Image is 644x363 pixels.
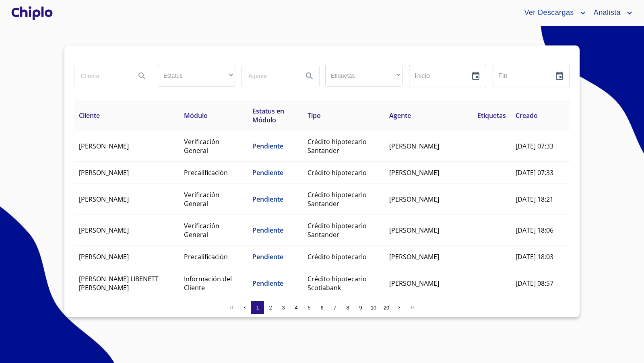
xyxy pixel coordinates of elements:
span: Creado [516,111,538,120]
button: Search [132,66,152,86]
span: Información del Cliente [184,274,232,292]
span: [PERSON_NAME] [389,168,439,177]
span: Etiquetas [477,111,506,120]
span: Pendiente [252,168,283,177]
span: Verificación General [184,221,219,239]
button: 5 [303,301,316,314]
div: ​ [325,65,402,87]
span: Crédito hipotecario [308,168,367,177]
span: Analista [588,6,625,19]
span: Pendiente [252,226,283,235]
span: Crédito hipotecario Santander [308,137,367,155]
span: Crédito hipotecario Scotiabank [308,274,367,292]
span: 1 [256,305,259,311]
button: 7 [328,301,341,314]
span: Pendiente [252,279,283,288]
span: [DATE] 18:06 [516,226,553,235]
span: [PERSON_NAME] [389,252,439,261]
span: 9 [359,305,362,311]
span: Pendiente [252,195,283,204]
span: Crédito hipotecario [308,252,367,261]
button: 6 [316,301,328,314]
span: 6 [320,305,323,311]
span: [PERSON_NAME] LIBENETT [PERSON_NAME] [79,274,159,292]
button: Search [300,66,319,86]
button: 9 [354,301,367,314]
span: Pendiente [252,142,283,151]
span: [PERSON_NAME] [389,226,439,235]
button: account of current user [518,6,587,19]
span: [PERSON_NAME] [389,195,439,204]
span: [PERSON_NAME] [79,195,129,204]
span: [PERSON_NAME] [79,142,129,151]
button: 8 [341,301,354,314]
div: ​ [158,65,235,87]
span: Pendiente [252,252,283,261]
span: [PERSON_NAME] [389,142,439,151]
span: 8 [346,305,349,311]
button: 10 [367,301,380,314]
span: Verificación General [184,137,219,155]
input: search [74,65,129,87]
input: search [242,65,297,87]
span: Ver Descargas [518,6,578,19]
button: 20 [380,301,393,314]
button: 3 [277,301,290,314]
span: Verificación General [184,190,219,208]
span: Tipo [308,111,321,120]
button: 2 [264,301,277,314]
span: Precalificación [184,252,228,261]
span: 5 [308,305,310,311]
button: 4 [290,301,303,314]
span: 2 [269,305,272,311]
span: 7 [333,305,336,311]
span: [DATE] 07:33 [516,142,553,151]
span: [PERSON_NAME] [389,279,439,288]
span: Agente [389,111,411,120]
span: Crédito hipotecario Santander [308,221,367,239]
span: Módulo [184,111,208,120]
span: Cliente [79,111,100,120]
span: 4 [295,305,297,311]
span: [PERSON_NAME] [79,226,129,235]
span: 20 [384,305,389,311]
button: account of current user [588,6,634,19]
span: Precalificación [184,168,228,177]
span: Estatus en Módulo [252,107,284,124]
span: 3 [282,305,285,311]
span: [DATE] 08:57 [516,279,553,288]
span: [DATE] 18:21 [516,195,553,204]
button: 1 [251,301,264,314]
span: [PERSON_NAME] [79,168,129,177]
span: [DATE] 18:03 [516,252,553,261]
span: [DATE] 07:33 [516,168,553,177]
span: [PERSON_NAME] [79,252,129,261]
span: Crédito hipotecario Santander [308,190,367,208]
span: 10 [371,305,376,311]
